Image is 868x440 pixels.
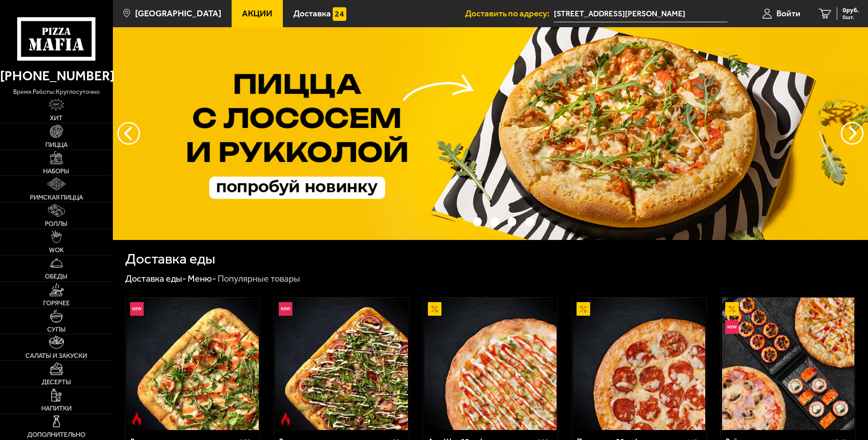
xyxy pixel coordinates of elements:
[843,15,859,20] span: 0 шт.
[125,252,215,266] h1: Доставка еды
[47,326,66,333] span: Супы
[572,298,707,430] a: АкционныйПепперони 25 см (толстое с сыром)
[279,412,292,426] img: Острое блюдо
[49,247,64,254] span: WOK
[126,298,260,430] a: НовинкаОстрое блюдоРимская с креветками
[473,217,482,226] button: точки переключения
[274,298,409,430] a: НовинкаОстрое блюдоРимская с мясным ассорти
[275,298,407,430] img: Римская с мясным ассорти
[242,9,272,18] span: Акции
[424,298,557,430] img: Аль-Шам 25 см (тонкое тесто)
[525,217,534,226] button: точки переключения
[30,194,83,201] span: Римская пицца
[554,5,727,22] span: улица Черкасова, 10к2
[841,122,863,145] button: предыдущий
[43,300,70,307] span: Горячее
[135,9,221,18] span: [GEOGRAPHIC_DATA]
[428,302,441,316] img: Акционный
[41,405,72,412] span: Напитки
[725,302,739,316] img: Акционный
[50,115,63,122] span: Хит
[27,431,85,438] span: Дополнительно
[117,122,140,145] button: следующий
[188,273,216,284] a: Меню-
[42,379,71,386] span: Десерты
[333,7,346,21] img: 15daf4d41897b9f0e9f617042186c801.svg
[45,273,68,280] span: Обеды
[43,168,69,175] span: Наборы
[125,273,186,284] a: Доставка еды-
[490,217,499,226] button: точки переключения
[130,302,144,316] img: Новинка
[456,217,464,226] button: точки переключения
[279,302,292,316] img: Новинка
[465,9,554,18] span: Доставить по адресу:
[45,220,68,227] span: Роллы
[722,298,854,430] img: Всё включено
[843,7,859,14] span: 0 руб.
[721,298,855,430] a: АкционныйНовинкаВсё включено
[508,217,516,226] button: точки переключения
[573,298,705,430] img: Пепперони 25 см (толстое с сыром)
[554,5,727,22] input: Ваш адрес доставки
[45,142,68,148] span: Пицца
[218,273,300,285] div: Популярные товары
[126,298,259,430] img: Римская с креветками
[725,320,739,334] img: Новинка
[25,352,87,359] span: Салаты и закуски
[130,412,144,426] img: Острое блюдо
[423,298,558,430] a: АкционныйАль-Шам 25 см (тонкое тесто)
[776,9,800,18] span: Войти
[293,9,331,18] span: Доставка
[577,302,590,316] img: Акционный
